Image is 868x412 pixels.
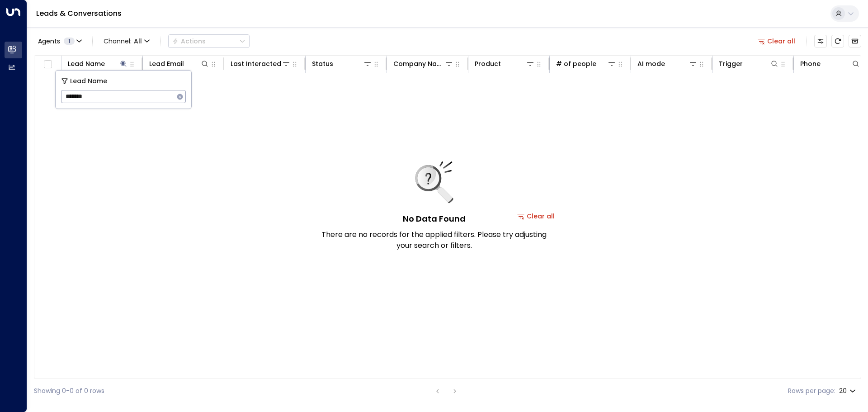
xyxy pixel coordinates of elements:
[38,38,60,44] span: Agents
[321,229,547,251] p: There are no records for the applied filters. Please try adjusting your search or filters.
[172,37,206,45] div: Actions
[814,35,827,47] button: Customize
[42,59,53,70] span: Toggle select all
[475,58,501,69] div: Product
[312,58,372,69] div: Status
[719,58,743,69] div: Trigger
[788,386,835,396] label: Rows per page:
[168,34,250,48] div: Button group with a nested menu
[800,58,860,69] div: Phone
[432,385,461,397] nav: pagination navigation
[231,58,291,69] div: Last Interacted
[556,58,616,69] div: # of people
[754,35,799,47] button: Clear all
[36,8,122,19] a: Leads & Conversations
[70,76,107,86] span: Lead Name
[68,58,105,69] div: Lead Name
[134,38,142,45] span: All
[68,58,128,69] div: Lead Name
[637,58,665,69] div: AI mode
[719,58,779,69] div: Trigger
[149,58,184,69] div: Lead Email
[849,35,861,47] button: Archived Leads
[312,58,333,69] div: Status
[839,384,858,398] div: 20
[393,58,444,69] div: Company Name
[556,58,596,69] div: # of people
[831,35,844,47] span: Refresh
[231,58,281,69] div: Last Interacted
[393,58,453,69] div: Company Name
[149,58,209,69] div: Lead Email
[64,38,75,45] span: 1
[168,34,250,48] button: Actions
[403,213,466,225] h5: No Data Found
[34,35,85,47] button: Agents1
[100,35,153,47] button: Channel:All
[100,35,153,47] span: Channel:
[34,386,104,396] div: Showing 0-0 of 0 rows
[637,58,698,69] div: AI mode
[475,58,535,69] div: Product
[800,58,821,69] div: Phone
